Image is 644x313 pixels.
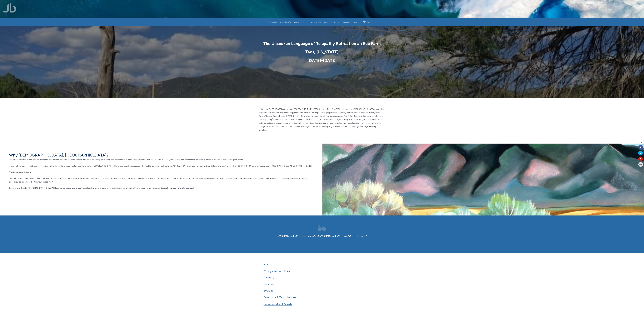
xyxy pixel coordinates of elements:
sup: th [272,118,273,120]
a: Booking [264,289,274,292]
i: Cart [363,21,365,23]
a: Events [293,20,301,24]
span: . The present adobe buildings of the Pueblo were likely built between 1000 and [DATE], appearing ... [113,165,312,167]
span: featured in [268,21,277,23]
p: Some even attribute “The [DEMOGRAPHIC_DATA] Hum,” a mysterious, and to most people unknown, pheno... [9,186,313,190]
a: Appointments [278,20,292,24]
a: Hosts [264,263,271,266]
strong: Taos, [US_STATE] [305,50,339,54]
a: About [301,20,309,24]
a: Temps, Elevation & Airports [264,302,292,305]
p: one of the longest inhabited communities with a detailed oral history dating back long before [GE... [9,164,313,168]
span: JBMentorship [310,21,321,23]
a: My Account [330,20,341,24]
a: Shop [323,20,329,24]
span: Shares [639,144,643,145]
a: Itinerary [264,276,274,279]
a: Payments & Cancellations [264,295,296,299]
span: Shop [324,21,328,23]
span: Temps, Elevation & Airports [264,303,292,305]
span: Events [294,21,299,23]
span: It is [9,165,12,167]
a: 21 Days Remote Reiki [264,269,290,273]
img: Jamie Butler. The Everyday Medium [3,3,16,13]
a: Cart0 items [362,20,373,24]
a: Location [264,282,275,286]
span: Contact [354,21,360,23]
p: Join us on [DATE]-[DATE] and explore [GEOGRAPHIC_DATA][PERSON_NAME], [US_STATE], just outside of ... [259,107,385,132]
strong: “the Mountain allowed it.” [9,171,32,173]
strong: The Unspoken Language of Telepathy Retreat on an Eco Farm [263,41,381,46]
span: 0 [639,141,643,144]
strong: [DATE]-[DATE] [308,58,336,63]
span: My Account [331,21,340,23]
span: 0 items [365,21,371,23]
a: JBMentorship [309,20,322,24]
p: Taos’ sacred mountain, named “Skull Mountain” for the curious skull shape seen on its southeaster... [9,177,313,184]
a: featured in [266,20,278,24]
h4: Why [DEMOGRAPHIC_DATA], [GEOGRAPHIC_DATA]? [9,153,313,158]
sup: th [375,111,376,113]
p: Life forces flow down from its high peaks and well up from its deep canyons. Blessed with clean a... [9,158,313,162]
span: Appointments [280,21,291,23]
span: About [303,21,307,23]
a: Contact [353,20,361,24]
a: Subscribe [342,20,352,24]
h6: [PERSON_NAME] once described [PERSON_NAME] as a “state of mind.” [270,234,374,238]
span: Subscribe [343,21,351,23]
